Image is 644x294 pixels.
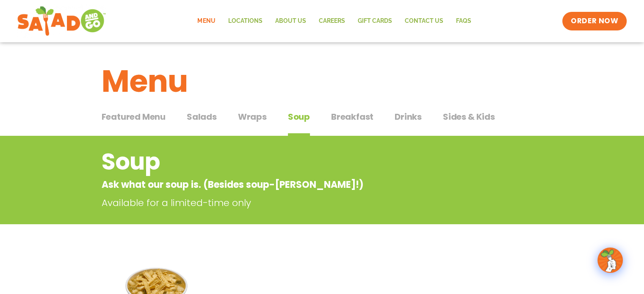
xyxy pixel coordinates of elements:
h1: Menu [102,58,543,104]
h2: Soup [102,145,475,179]
span: Sides & Kids [443,110,495,123]
a: GIFT CARDS [351,11,398,31]
img: new-SAG-logo-768×292 [17,4,106,38]
a: ORDER NOW [562,12,627,30]
span: Breakfast [331,110,373,123]
p: Ask what our soup is. (Besides soup-[PERSON_NAME]!) [102,178,475,192]
img: wpChatIcon [598,248,622,272]
a: About Us [268,11,312,31]
a: FAQs [449,11,477,31]
span: Featured Menu [102,110,166,123]
a: Menu [191,11,221,31]
span: Salads [187,110,217,123]
nav: Menu [191,11,477,31]
span: Drinks [395,110,422,123]
a: Careers [312,11,351,31]
span: Wraps [238,110,267,123]
a: Locations [221,11,268,31]
p: Available for a limited-time only [102,196,478,210]
span: ORDER NOW [571,16,618,26]
div: Tabbed content [102,107,543,136]
span: Soup [288,110,310,123]
a: Contact Us [398,11,449,31]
